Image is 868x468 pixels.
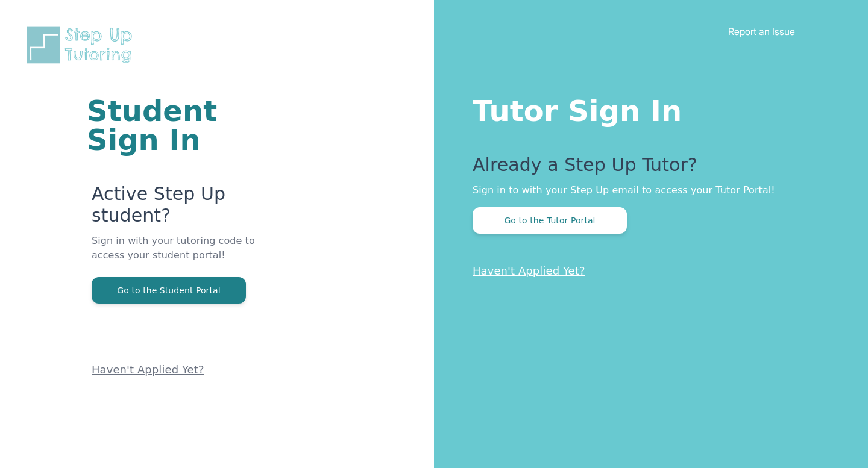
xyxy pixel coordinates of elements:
h1: Tutor Sign In [473,92,820,125]
button: Go to the Student Portal [92,277,246,304]
a: Haven't Applied Yet? [473,264,585,277]
p: Active Step Up student? [92,183,289,234]
a: Haven't Applied Yet? [92,363,204,376]
button: Go to the Tutor Portal [473,207,627,234]
p: Sign in with your tutoring code to access your student portal! [92,234,289,277]
a: Go to the Student Portal [92,284,246,296]
img: Step Up Tutoring horizontal logo [24,24,140,66]
p: Already a Step Up Tutor? [473,154,820,183]
a: Report an Issue [728,25,795,37]
h1: Student Sign In [87,96,289,154]
a: Go to the Tutor Portal [473,214,627,226]
p: Sign in to with your Step Up email to access your Tutor Portal! [473,183,820,198]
